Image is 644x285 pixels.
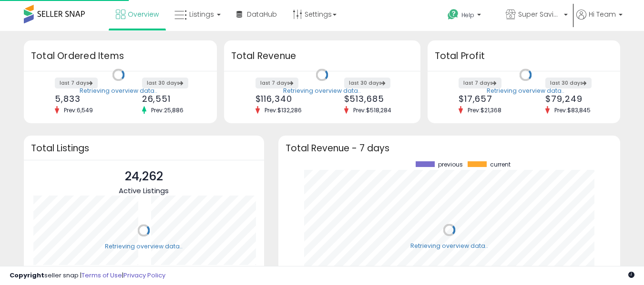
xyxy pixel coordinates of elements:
i: Get Help [447,9,459,20]
span: DataHub [247,10,277,19]
div: Retrieving overview data.. [410,242,488,250]
span: Listings [189,10,214,19]
a: Hi Team [576,10,623,31]
strong: Copyright [10,271,44,280]
div: Retrieving overview data.. [487,87,564,95]
div: Retrieving overview data.. [283,87,361,95]
div: seller snap | | [10,271,165,280]
span: Overview [128,10,159,19]
span: Hi Team [589,10,616,19]
span: Super Savings Now (NEW) [518,10,561,19]
a: Help [440,1,497,31]
div: Retrieving overview data.. [80,87,157,95]
div: Retrieving overview data.. [105,242,183,251]
span: Help [461,11,474,19]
